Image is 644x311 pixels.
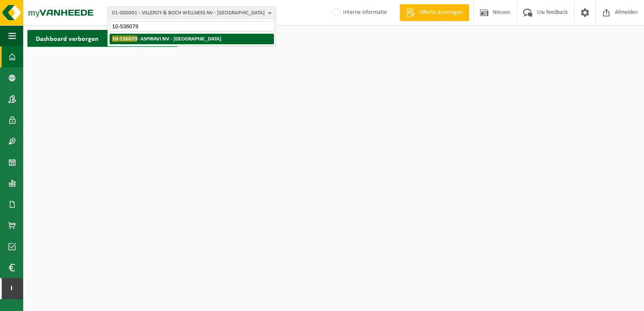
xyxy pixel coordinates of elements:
strong: - ASPIRAVI NV - [GEOGRAPHIC_DATA] [112,35,221,42]
a: Offerte aanvragen [400,4,469,21]
input: Zoeken naar gekoppelde vestigingen [110,21,274,32]
span: Offerte aanvragen [417,8,465,17]
h2: Dashboard verborgen [27,30,107,46]
span: 01-000001 - VILLEROY & BOCH WELLNESS NV - [GEOGRAPHIC_DATA] [112,7,265,19]
button: 01-000001 - VILLEROY & BOCH WELLNESS NV - [GEOGRAPHIC_DATA] [107,6,276,19]
label: Interne informatie [331,6,387,19]
span: I [8,278,15,299]
span: 10-536079 [112,35,137,42]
